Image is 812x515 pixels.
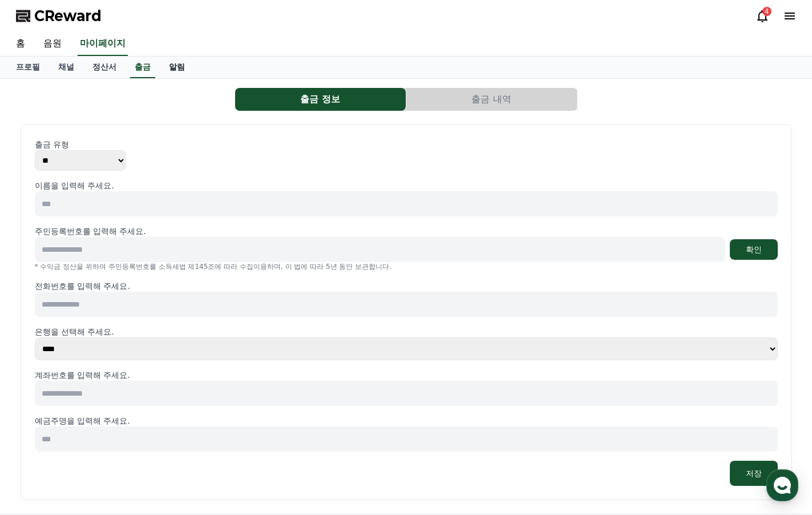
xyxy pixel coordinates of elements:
a: 홈 [7,32,34,56]
a: 음원 [34,32,71,56]
a: 채널 [49,57,83,78]
span: 대화 [104,380,118,389]
p: * 수익금 정산을 위하여 주민등록번호를 소득세법 제145조에 따라 수집이용하며, 이 법에 따라 5년 동안 보관합니다. [35,262,778,271]
p: 출금 유형 [35,139,778,150]
span: 설정 [176,379,190,388]
a: 출금 [130,57,155,78]
p: 전화번호를 입력해 주세요. [35,280,778,292]
a: 대화 [75,362,147,391]
button: 출금 정보 [235,88,406,111]
button: 확인 [730,239,778,260]
a: 알림 [160,57,194,78]
a: 설정 [147,362,219,391]
button: 저장 [730,461,778,486]
p: 주민등록번호를 입력해 주세요. [35,226,146,237]
a: 4 [756,9,769,23]
span: 홈 [36,379,43,388]
a: 출금 정보 [235,88,406,111]
a: CReward [16,7,102,25]
div: 4 [762,7,771,16]
span: CReward [34,7,102,25]
a: 프로필 [7,57,49,78]
a: 정산서 [83,57,126,78]
a: 홈 [3,362,75,391]
button: 출금 내역 [406,88,577,111]
p: 계좌번호를 입력해 주세요. [35,369,778,381]
p: 이름을 입력해 주세요. [35,180,778,191]
a: 마이페이지 [78,32,128,56]
p: 예금주명을 입력해 주세요. [35,415,778,427]
p: 은행을 선택해 주세요. [35,326,778,337]
a: 출금 내역 [406,88,577,111]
